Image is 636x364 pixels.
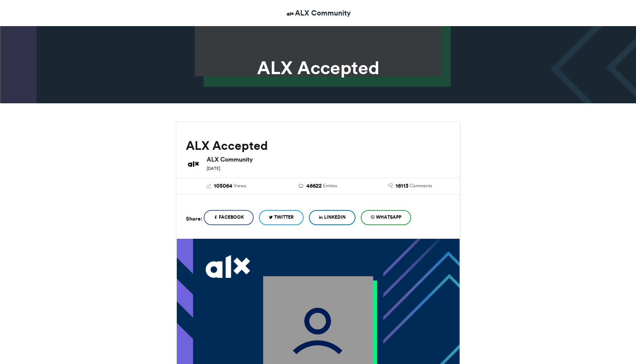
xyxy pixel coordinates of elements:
[186,156,201,171] img: ALX Community
[186,139,450,152] h2: ALX Accepted
[186,214,202,224] h5: Share:
[214,182,232,190] span: 105064
[207,156,450,162] h6: ALX Community
[219,214,244,221] span: Facebook
[186,182,267,190] a: 105064 Views
[309,210,355,225] a: LinkedIn
[324,214,346,221] span: LinkedIn
[410,182,432,189] span: Comments
[361,210,411,225] a: WhatsApp
[285,9,295,19] img: ALX Community
[396,182,408,190] span: 16113
[274,214,294,221] span: Twitter
[323,182,337,189] span: Entries
[376,214,401,221] span: WhatsApp
[369,182,450,190] a: 16113 Comments
[306,182,322,190] span: 46622
[259,210,304,225] a: Twitter
[204,210,254,225] a: Facebook
[108,59,528,77] h1: ALX Accepted
[207,166,220,171] small: [DATE]
[285,8,351,19] a: ALX Community
[234,182,246,189] span: Views
[278,182,359,190] a: 46622 Entries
